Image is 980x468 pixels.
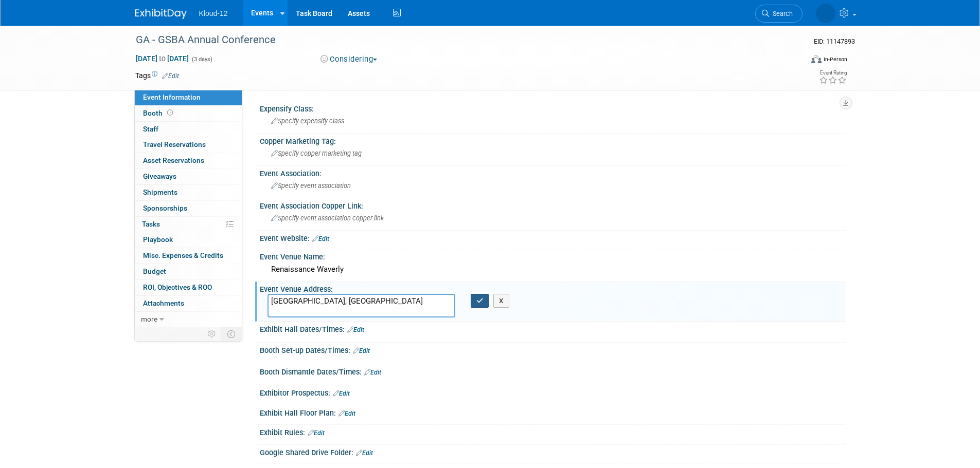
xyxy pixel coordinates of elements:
[260,405,845,419] div: Exhibit Hall Floor Plan:
[162,72,179,80] a: Edit
[260,445,845,458] div: Google Shared Drive Folder:
[260,343,845,356] div: Booth Set-up Dates/Times:
[260,322,845,335] div: Exhibit Hall Dates/Times:
[312,235,329,242] a: Edit
[347,326,364,333] a: Edit
[135,296,242,311] a: Attachments
[271,214,384,222] span: Specify event association copper link
[221,327,242,341] td: Toggle Event Tabs
[143,172,176,180] span: Giveaways
[135,280,242,295] a: ROI, Objectives & ROO
[135,217,242,232] a: Tasks
[135,248,242,264] a: Misc. Expenses & Credits
[165,109,175,117] span: Booth not reserved yet
[317,54,381,65] button: Considering
[143,204,187,212] span: Sponsorships
[333,390,350,397] a: Edit
[356,450,373,457] a: Edit
[143,267,166,275] span: Budget
[143,188,177,196] span: Shipments
[308,429,325,437] a: Edit
[819,70,847,76] div: Event Rating
[143,109,175,117] span: Booth
[191,56,212,63] span: (3 days)
[260,385,845,399] div: Exhibitor Prospectus:
[260,101,845,114] div: Expensify Class:
[260,249,845,262] div: Event Venue Name:
[135,54,189,63] span: [DATE] [DATE]
[271,182,351,190] span: Specify event association
[135,90,242,105] a: Event Information
[143,93,201,101] span: Event Information
[260,364,845,378] div: Booth Dismantle Dates/Times:
[268,261,838,277] div: Renaissance Waverly
[353,347,370,354] a: Edit
[135,201,242,216] a: Sponsorships
[769,10,793,17] span: Search
[816,4,835,23] img: Gabriela Bravo-Chigwere
[143,140,206,148] span: Travel Reservations
[271,117,344,125] span: Specify expensify class
[143,235,173,244] span: Playbook
[755,5,803,23] a: Search
[143,299,184,307] span: Attachments
[203,327,221,341] td: Personalize Event Tab Strip
[199,9,228,17] span: Kloud-12
[141,315,157,323] span: more
[135,185,242,200] a: Shipments
[135,312,242,327] a: more
[143,125,158,133] span: Staff
[260,282,845,294] div: Event Venue Address:
[260,231,845,244] div: Event Website:
[260,198,845,211] div: Event Association Copper Link:
[493,294,509,308] button: X
[814,38,855,45] span: Event ID: 11147893
[338,410,355,417] a: Edit
[143,251,223,259] span: Misc. Expenses & Credits
[135,153,242,169] a: Asset Reservations
[742,53,848,69] div: Event Format
[135,106,242,121] a: Booth
[135,137,242,153] a: Travel Reservations
[143,156,204,164] span: Asset Reservations
[135,122,242,137] a: Staff
[135,264,242,279] a: Budget
[157,54,167,63] span: to
[271,149,362,157] span: Specify copper marketing tag
[143,283,212,291] span: ROI, Objectives & ROO
[135,9,187,19] img: ExhibitDay
[260,134,845,146] div: Copper Marketing Tag:
[135,232,242,248] a: Playbook
[132,31,787,49] div: GA - GSBA Annual Conference
[135,169,242,184] a: Giveaways
[823,55,847,63] div: In-Person
[142,220,160,228] span: Tasks
[135,70,179,81] td: Tags
[260,166,845,179] div: Event Association:
[260,425,845,438] div: Exhibit Rules:
[811,55,822,63] img: Format-Inperson.png
[364,369,381,376] a: Edit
